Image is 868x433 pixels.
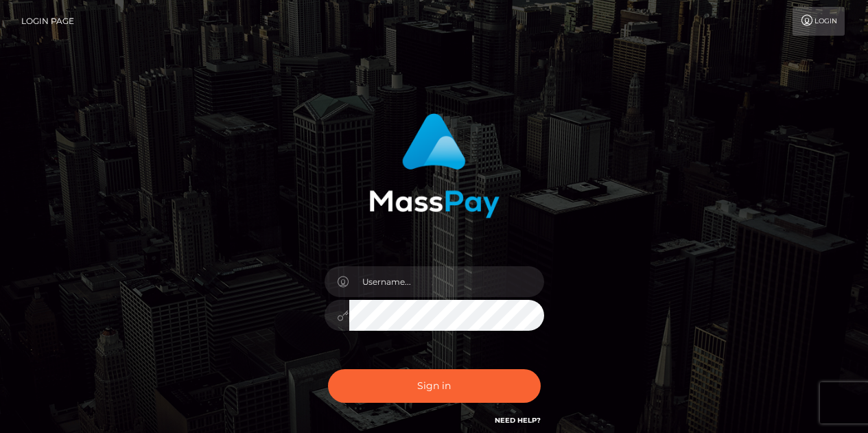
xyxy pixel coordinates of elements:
input: Username... [349,266,544,297]
a: Need Help? [495,416,541,425]
button: Sign in [328,369,541,403]
a: Login [793,7,845,36]
img: MassPay Login [369,113,500,218]
a: Login Page [21,7,74,36]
